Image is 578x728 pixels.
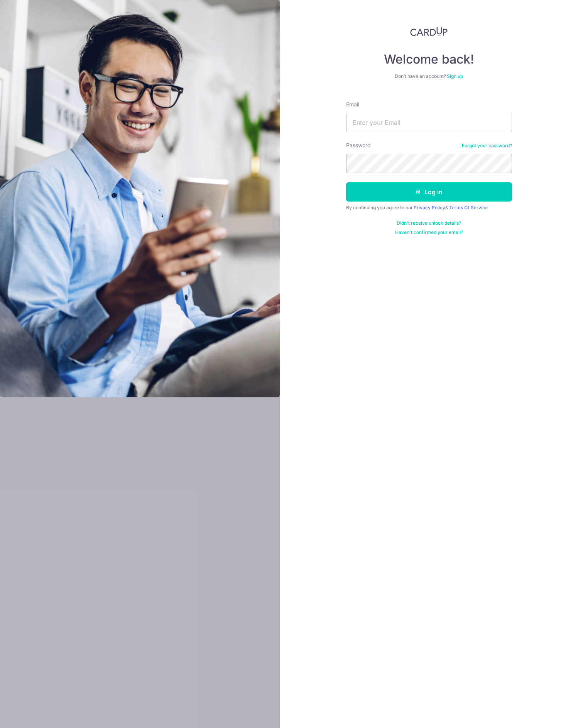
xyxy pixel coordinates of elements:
h4: Welcome back! [346,52,512,67]
button: Log in [346,182,512,202]
a: Haven't confirmed your email? [395,229,463,235]
a: Forgot your password? [462,143,512,149]
div: By continuing you agree to our & [346,205,512,211]
a: Privacy Policy [414,205,445,210]
a: Didn't receive unlock details? [397,220,461,226]
input: Enter your Email [346,113,512,132]
label: Password [346,141,371,149]
div: Don’t have an account? [346,73,512,79]
img: CardUp Logo [410,27,448,36]
a: Sign up [447,73,463,79]
a: Terms Of Service [449,205,488,210]
label: Email [346,101,359,108]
